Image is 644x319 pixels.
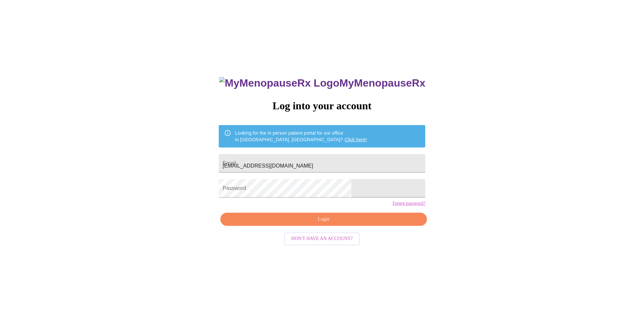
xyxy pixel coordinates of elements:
[220,213,427,226] button: Login
[235,127,367,146] div: Looking for the in person patient portal for our office in [GEOGRAPHIC_DATA], [GEOGRAPHIC_DATA]?
[345,137,367,142] a: Click here!
[283,235,362,241] a: Don't have an account?
[392,201,425,206] a: Forgot password?
[291,235,353,243] span: Don't have an account?
[219,100,425,112] h3: Log into your account
[219,77,339,89] img: MyMenopauseRx Logo
[284,232,360,245] button: Don't have an account?
[228,215,419,224] span: Login
[219,77,425,89] h3: MyMenopauseRx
